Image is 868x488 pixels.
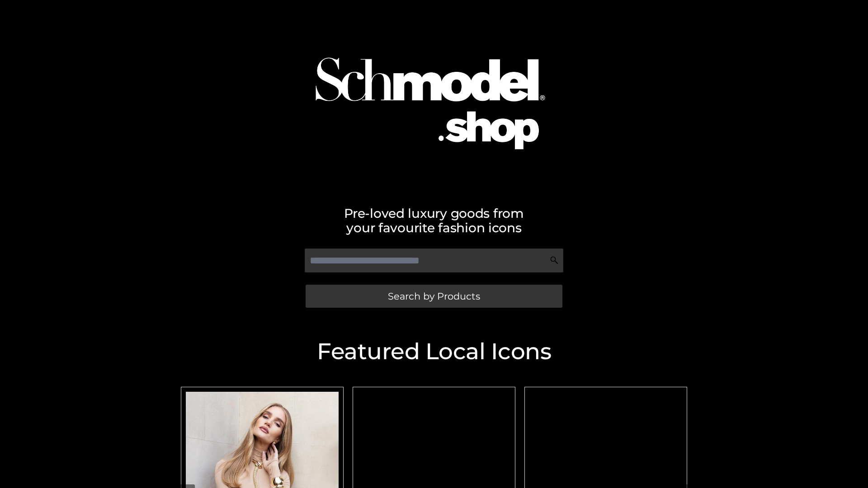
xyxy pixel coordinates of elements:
span: Search by Products [388,291,480,301]
h2: Pre-loved luxury goods from your favourite fashion icons [176,206,692,235]
h2: Featured Local Icons​ [176,340,692,363]
a: Search by Products [306,285,562,308]
img: Search Icon [550,256,559,265]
